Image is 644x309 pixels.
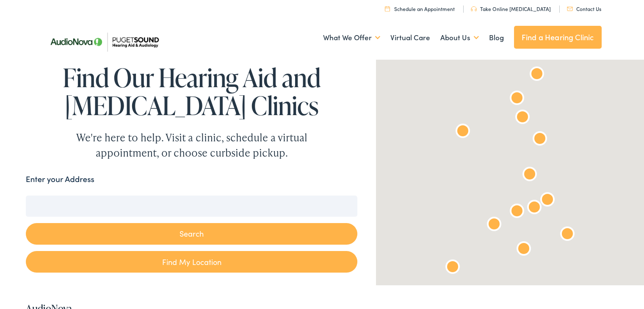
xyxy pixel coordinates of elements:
h1: Find Our Hearing Aid and [MEDICAL_DATA] Clinics [26,63,358,119]
div: AudioNova [526,126,553,153]
div: We're here to help. Visit a clinic, schedule a virtual appointment, or choose curbside pickup. [56,130,327,160]
a: Blog [489,22,504,53]
img: utility icon [471,6,477,11]
div: AudioNova [481,212,508,239]
img: utility icon [567,7,573,11]
button: Search [26,223,358,245]
div: AudioNova [554,221,581,248]
div: AudioNova [503,199,531,226]
a: Find a Hearing Clinic [514,26,602,49]
img: utility icon [385,6,390,11]
div: AudioNova [534,187,561,214]
a: Schedule an Appointment [385,5,455,12]
a: Take Online [MEDICAL_DATA] [471,5,551,12]
a: What We Offer [323,22,380,53]
div: AudioNova [510,236,537,263]
div: AudioNova [503,86,531,113]
input: Enter your address or zip code [26,196,358,217]
div: AudioNova [509,105,536,132]
div: AudioNova [516,162,543,189]
a: About Us [440,22,479,53]
div: AudioNova [521,195,548,222]
div: Puget Sound Hearing Aid &#038; Audiology by AudioNova [523,61,550,88]
div: AudioNova [439,254,466,281]
a: Contact Us [567,5,601,12]
a: Virtual Care [390,22,430,53]
div: AudioNova [449,119,476,146]
label: Enter your Address [26,173,94,185]
a: Find My Location [26,251,358,273]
